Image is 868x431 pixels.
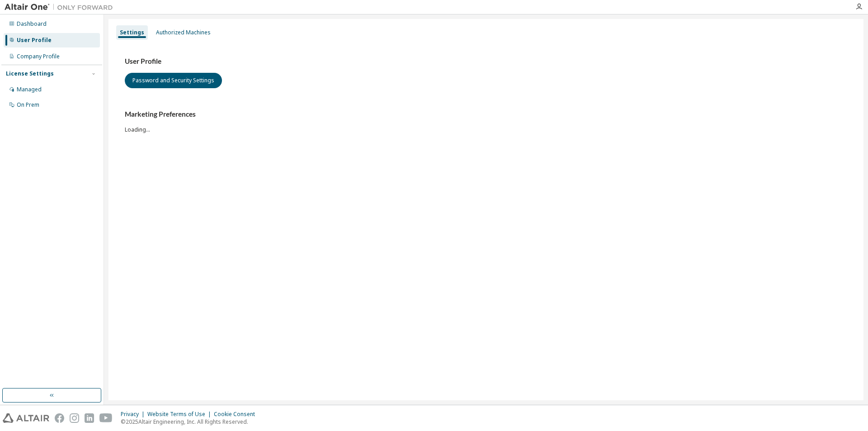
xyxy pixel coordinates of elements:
div: Dashboard [17,20,47,28]
h3: User Profile [125,57,847,66]
img: Altair One [5,3,118,12]
div: Website Terms of Use [147,411,214,418]
div: User Profile [17,37,52,44]
div: Company Profile [17,53,60,60]
div: Privacy [121,411,147,418]
img: youtube.svg [99,413,113,423]
img: altair_logo.svg [3,413,49,423]
div: Authorized Machines [156,29,211,36]
div: On Prem [17,101,39,109]
div: License Settings [6,70,54,77]
h3: Marketing Preferences [125,110,847,119]
img: facebook.svg [55,413,64,423]
div: Managed [17,86,42,93]
div: Settings [120,29,144,36]
button: Password and Security Settings [125,73,222,88]
div: Cookie Consent [214,411,260,418]
p: © 2025 Altair Engineering, Inc. All Rights Reserved. [121,418,260,426]
div: Loading... [125,110,847,133]
img: linkedin.svg [85,413,94,423]
img: instagram.svg [70,413,79,423]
